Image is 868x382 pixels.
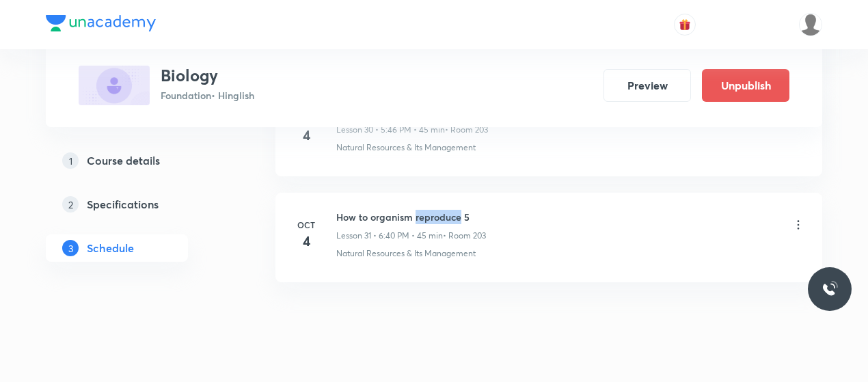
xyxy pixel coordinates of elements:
[445,124,488,136] p: • Room 203
[79,66,150,105] img: BB2CFB64-3D1E-42CD-80BA-438888DB5641_plus.png
[336,124,445,136] p: Lesson 30 • 5:46 PM • 45 min
[46,15,156,35] a: Company Logo
[702,69,789,102] button: Unpublish
[161,66,254,85] h3: Biology
[336,210,486,224] h6: How to organism reproduce 5
[46,15,156,31] img: Company Logo
[62,240,79,256] p: 3
[293,231,320,251] h4: 4
[822,281,838,297] img: ttu
[87,240,134,256] h5: Schedule
[62,196,79,213] p: 2
[293,219,320,231] h6: Oct
[674,14,696,36] button: avatar
[336,247,476,260] p: Natural Resources & Its Management
[336,230,443,242] p: Lesson 31 • 6:40 PM • 45 min
[87,196,159,213] h5: Specifications
[799,13,822,36] img: Dhirendra singh
[46,147,232,174] a: 1Course details
[293,125,320,146] h4: 4
[443,230,486,242] p: • Room 203
[603,69,691,102] button: Preview
[679,18,691,31] img: avatar
[161,88,254,103] p: Foundation • Hinglish
[62,152,79,169] p: 1
[46,191,232,218] a: 2Specifications
[87,152,160,169] h5: Course details
[336,141,476,154] p: Natural Resources & Its Management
